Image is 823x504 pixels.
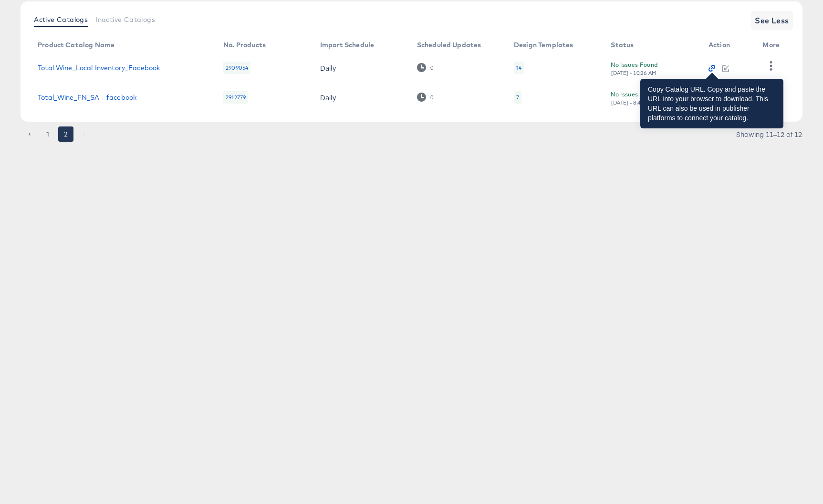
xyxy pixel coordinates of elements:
[313,83,409,112] td: Daily
[430,94,434,101] div: 0
[223,91,248,104] div: 2912779
[58,126,73,142] button: page 2
[313,53,409,83] td: Daily
[223,62,250,74] div: 2909054
[603,38,701,53] th: Status
[736,131,802,137] div: Showing 11–12 of 12
[21,126,93,142] nav: pagination navigation
[751,11,793,30] button: See Less
[22,126,37,142] button: Go to previous page
[320,41,374,49] div: Import Schedule
[755,14,789,27] span: See Less
[40,126,55,142] button: Go to page 1
[430,64,434,71] div: 0
[514,62,524,74] div: 14
[38,41,115,49] div: Product Catalog Name
[95,16,155,23] span: Inactive Catalogs
[514,41,573,49] div: Design Templates
[516,94,519,101] div: 7
[417,63,434,72] div: 0
[38,94,136,101] a: Total_Wine_FN_SA - facebook
[516,64,521,72] div: 14
[417,93,434,102] div: 0
[514,91,521,104] div: 7
[417,41,481,49] div: Scheduled Updates
[223,41,266,49] div: No. Products
[701,38,755,53] th: Action
[755,38,791,53] th: More
[38,64,160,72] a: Total Wine_Local Inventory_Facebook
[34,16,88,23] span: Active Catalogs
